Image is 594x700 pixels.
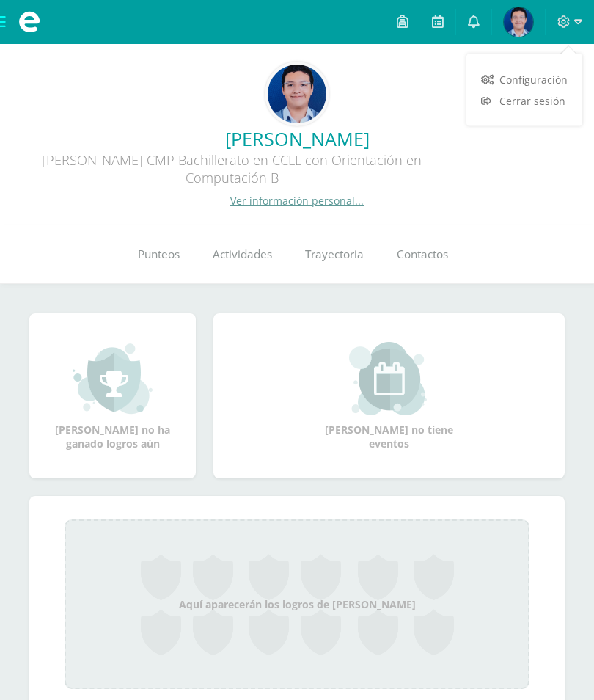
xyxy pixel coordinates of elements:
a: Configuración [466,69,582,90]
span: Contactos [397,247,448,262]
div: Aquí aparecerán los logros de [PERSON_NAME] [65,519,529,689]
a: Ver información personal... [230,194,364,208]
img: event_small.png [349,342,429,415]
img: 6e6313d930415a2317ac628f95e6c73e.png [268,65,326,123]
span: Punteos [138,247,180,262]
span: Configuración [499,73,568,87]
span: Cerrar sesión [499,94,565,108]
img: e19e236b26c8628caae8f065919779ad.png [504,7,533,37]
a: Cerrar sesión [466,90,582,112]
div: [PERSON_NAME] CMP Bachillerato en CCLL con Orientación en Computación B [12,151,452,194]
a: Contactos [380,225,464,284]
a: [PERSON_NAME] [12,126,582,151]
a: Actividades [196,225,288,284]
div: [PERSON_NAME] no tiene eventos [316,342,463,451]
div: [PERSON_NAME] no ha ganado logros aún [44,342,181,451]
img: achievement_small.png [73,342,153,415]
a: Trayectoria [288,225,380,284]
span: Trayectoria [305,247,364,262]
span: Actividades [213,247,272,262]
a: Punteos [121,225,196,284]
